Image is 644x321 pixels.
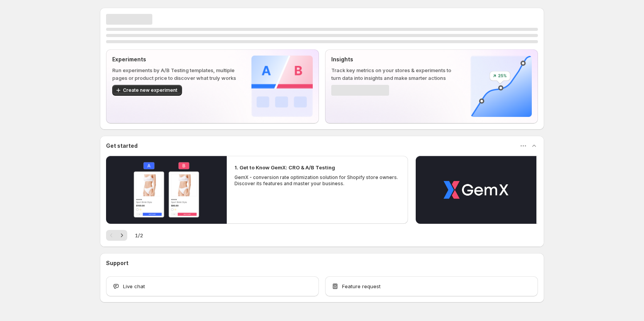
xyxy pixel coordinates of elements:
[331,56,458,63] p: Insights
[106,230,127,241] nav: Pagination
[234,174,400,187] p: GemX - conversion rate optimization solution for Shopify store owners. Discover its features and ...
[135,231,143,239] span: 1 / 2
[251,56,313,117] img: Experiments
[342,282,381,290] span: Feature request
[112,85,182,96] button: Create new experiment
[106,142,138,150] h3: Get started
[123,282,145,290] span: Live chat
[470,56,532,117] img: Insights
[331,66,458,82] p: Track key metrics on your stores & experiments to turn data into insights and make smarter actions
[123,87,177,93] span: Create new experiment
[106,259,128,267] h3: Support
[112,56,239,63] p: Experiments
[416,156,536,224] button: Play video
[112,66,239,82] p: Run experiments by A/B Testing templates, multiple pages or product price to discover what truly ...
[106,156,227,224] button: Play video
[116,230,127,241] button: Next
[234,164,335,171] h2: 1. Get to Know GemX: CRO & A/B Testing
